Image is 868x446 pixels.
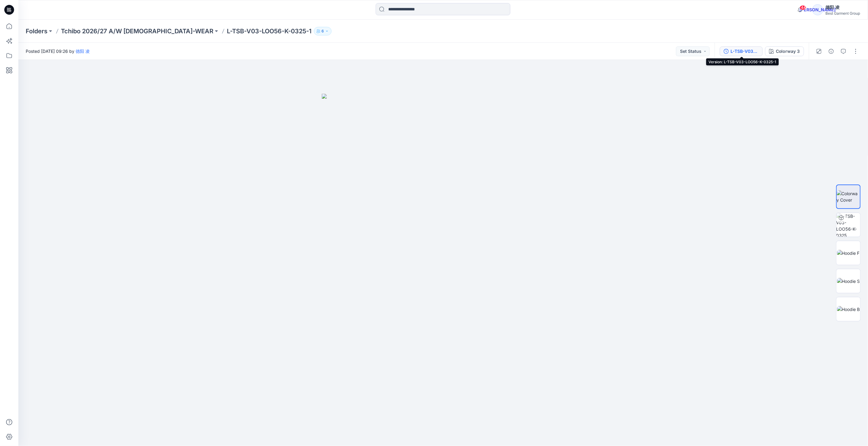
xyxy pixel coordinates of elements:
[731,48,759,55] div: L-TSB-V03-LOO56-K-0325-1
[61,27,213,35] a: Tchibo 2026/27 A/W [DEMOGRAPHIC_DATA]-WEAR
[321,28,324,35] p: 6
[765,46,804,56] button: Colorway 3
[812,4,823,15] div: [PERSON_NAME]
[720,46,763,56] button: L-TSB-V03-LOO56-K-0325-1
[322,94,565,446] img: eyJhbGciOiJIUzI1NiIsImtpZCI6IjAiLCJzbHQiOiJzZXMiLCJ0eXAiOiJKV1QifQ.eyJkYXRhIjp7InR5cGUiOiJzdG9yYW...
[826,11,860,16] div: Best Garment Group
[800,5,806,10] span: 44
[837,278,860,284] img: Hoodie S
[776,48,800,55] div: Colorway 3
[76,49,90,54] a: 德阳 凌
[26,27,47,35] a: Folders
[837,250,860,256] img: Hoodie F
[826,4,860,11] div: 德阳 凌
[836,213,860,237] img: L-TSB-V03-LOO56-K-0325 Colorway 3
[837,190,860,203] img: Colorway Cover
[314,27,332,35] button: 6
[837,306,860,313] img: Hoodie B
[826,46,836,56] button: Details
[26,48,90,54] span: Posted [DATE] 09:26 by
[227,27,311,35] p: L-TSB-V03-LOO56-K-0325-1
